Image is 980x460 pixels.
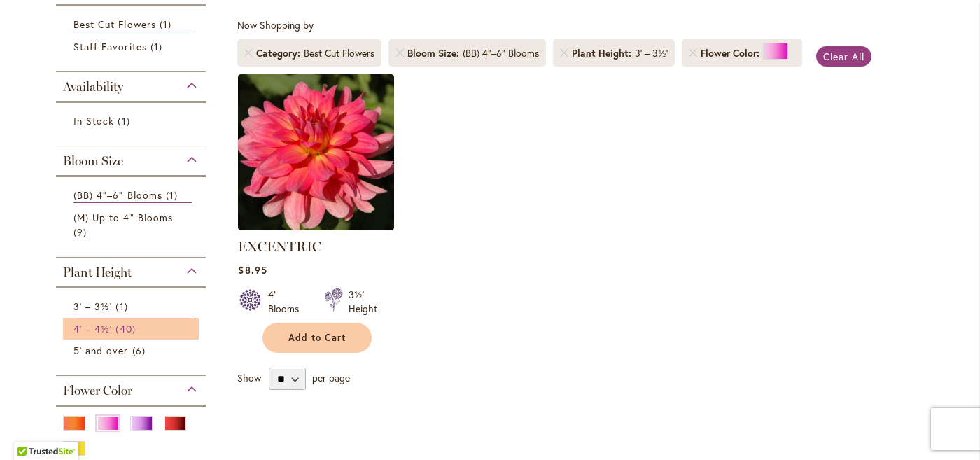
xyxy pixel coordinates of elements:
[73,225,90,239] span: 9
[244,49,253,57] a: Remove Category Best Cut Flowers
[73,18,156,31] span: Best Cut Flowers
[701,46,763,60] span: Flower Color
[407,46,463,60] span: Bloom Size
[73,114,114,127] span: In Stock
[73,188,162,202] span: (BB) 4"–6" Blooms
[115,299,131,314] span: 1
[256,46,304,60] span: Category
[63,153,123,169] span: Bloom Size
[823,50,864,63] span: Clear All
[268,288,307,316] div: 4" Blooms
[238,263,267,277] span: $8.95
[73,322,112,335] span: 4' – 4½'
[304,46,374,60] div: Best Cut Flowers
[63,265,132,280] span: Plant Height
[560,49,568,57] a: Remove Plant Height 3' – 3½'
[395,49,404,57] a: Remove Bloom Size (BB) 4"–6" Blooms
[237,371,261,384] span: Show
[237,18,314,32] span: Now Shopping by
[118,113,133,128] span: 1
[115,321,139,336] span: 40
[10,410,50,449] iframe: Launch Accessibility Center
[73,299,192,314] a: 3' – 3½' 1
[572,46,635,60] span: Plant Height
[288,332,346,344] span: Add to Cart
[73,343,192,358] a: 5' and over 6
[73,300,112,313] span: 3' – 3½'
[73,113,192,128] a: In Stock 1
[160,17,175,32] span: 1
[262,323,372,353] button: Add to Cart
[73,321,192,336] a: 4' – 4½' 40
[816,46,871,67] a: Clear All
[63,383,132,398] span: Flower Color
[238,74,394,230] img: EXCENTRIC
[312,371,350,384] span: per page
[689,49,697,57] a: Remove Flower Color Pink
[73,210,192,239] a: (M) Up to 4" Blooms 9
[73,39,192,54] a: Staff Favorites
[73,17,192,32] a: Best Cut Flowers
[238,220,394,233] a: EXCENTRIC
[166,188,181,202] span: 1
[150,39,166,54] span: 1
[63,79,123,95] span: Availability
[73,188,192,203] a: (BB) 4"–6" Blooms 1
[73,344,129,357] span: 5' and over
[73,211,173,224] span: (M) Up to 4" Blooms
[73,40,147,53] span: Staff Favorites
[132,343,149,358] span: 6
[463,46,539,60] div: (BB) 4"–6" Blooms
[349,288,377,316] div: 3½' Height
[635,46,668,60] div: 3' – 3½'
[238,238,321,255] a: EXCENTRIC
